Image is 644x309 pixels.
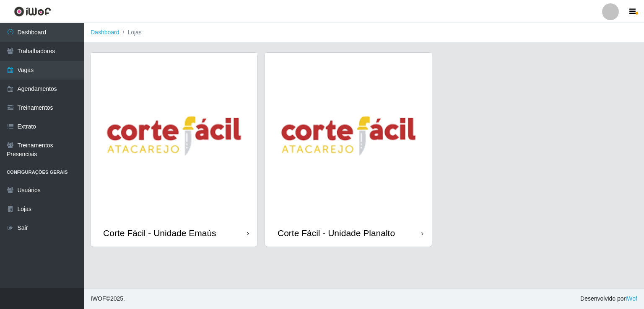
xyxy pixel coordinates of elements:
span: Desenvolvido por [580,294,637,303]
div: Corte Fácil - Unidade Emaús [103,228,216,238]
a: Corte Fácil - Unidade Planalto [265,53,432,247]
span: IWOF [91,295,106,302]
a: Corte Fácil - Unidade Emaús [91,53,257,247]
img: CoreUI Logo [14,6,51,17]
img: cardImg [265,53,432,219]
span: © 2025 . [91,294,125,303]
nav: breadcrumb [84,23,644,42]
a: Dashboard [91,29,119,36]
a: iWof [626,295,637,302]
li: Lojas [119,28,142,37]
div: Corte Fácil - Unidade Planalto [278,228,395,238]
img: cardImg [91,53,257,219]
